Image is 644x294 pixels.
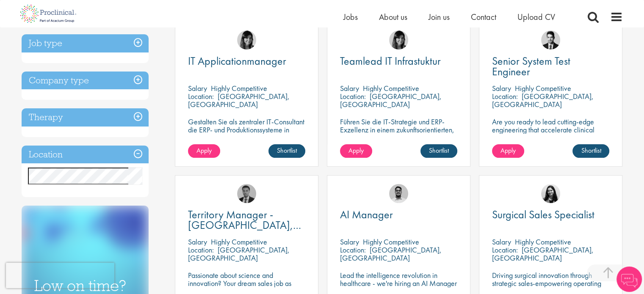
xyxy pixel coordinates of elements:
[22,108,149,126] h3: Therapy
[211,237,267,247] p: Highly Competitive
[188,237,207,247] span: Salary
[379,11,407,22] a: About us
[616,267,642,292] img: Chatbot
[515,83,571,93] p: Highly Competitive
[188,91,214,101] span: Location:
[492,245,518,255] span: Location:
[340,83,359,93] span: Salary
[428,11,450,22] a: Join us
[541,30,560,49] img: Thomas Wenig
[188,54,286,68] span: IT Applicationmanager
[188,245,214,255] span: Location:
[363,83,419,93] p: Highly Competitive
[340,91,442,109] p: [GEOGRAPHIC_DATA], [GEOGRAPHIC_DATA]
[22,71,149,90] h3: Company type
[196,146,212,155] span: Apply
[389,184,408,203] img: Timothy Deschamps
[541,184,560,203] img: Indre Stankeviciute
[340,118,457,150] p: Führen Sie die IT-Strategie und ERP-Exzellenz in einem zukunftsorientierten, wachsenden Unternehm...
[6,263,114,288] iframe: reCAPTCHA
[237,184,256,203] img: Carl Gbolade
[492,56,609,77] a: Senior System Test Engineer
[188,83,207,93] span: Salary
[492,144,524,158] a: Apply
[517,11,555,22] a: Upload CV
[492,91,518,101] span: Location:
[188,209,305,231] a: Territory Manager - [GEOGRAPHIC_DATA], [GEOGRAPHIC_DATA]
[348,146,364,155] span: Apply
[420,144,457,158] a: Shortlist
[389,30,408,49] img: Tesnim Chagklil
[22,34,149,52] h3: Job type
[340,207,393,222] span: AI Manager
[492,209,609,220] a: Surgical Sales Specialist
[340,245,366,255] span: Location:
[340,54,441,68] span: Teamlead IT Infrastuktur
[572,144,609,158] a: Shortlist
[340,144,372,158] a: Apply
[492,83,511,93] span: Salary
[471,11,496,22] a: Contact
[492,237,511,247] span: Salary
[188,245,290,263] p: [GEOGRAPHIC_DATA], [GEOGRAPHIC_DATA]
[188,207,301,243] span: Territory Manager - [GEOGRAPHIC_DATA], [GEOGRAPHIC_DATA]
[492,207,594,222] span: Surgical Sales Specialist
[500,146,516,155] span: Apply
[363,237,419,247] p: Highly Competitive
[188,56,305,66] a: IT Applicationmanager
[188,91,290,109] p: [GEOGRAPHIC_DATA], [GEOGRAPHIC_DATA]
[188,144,220,158] a: Apply
[492,54,570,79] span: Senior System Test Engineer
[211,83,267,93] p: Highly Competitive
[340,237,359,247] span: Salary
[188,118,305,158] p: Gestalten Sie als zentraler IT-Consultant die ERP- und Produktionssysteme in einem wachsenden, in...
[340,91,366,101] span: Location:
[492,91,594,109] p: [GEOGRAPHIC_DATA], [GEOGRAPHIC_DATA]
[268,144,305,158] a: Shortlist
[237,30,256,49] img: Tesnim Chagklil
[515,237,571,247] p: Highly Competitive
[343,11,358,22] a: Jobs
[492,118,609,142] p: Are you ready to lead cutting-edge engineering that accelerate clinical breakthroughs in biotech?
[340,209,457,220] a: AI Manager
[22,146,149,164] h3: Location
[340,245,442,263] p: [GEOGRAPHIC_DATA], [GEOGRAPHIC_DATA]
[492,245,594,263] p: [GEOGRAPHIC_DATA], [GEOGRAPHIC_DATA]
[340,56,457,66] a: Teamlead IT Infrastuktur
